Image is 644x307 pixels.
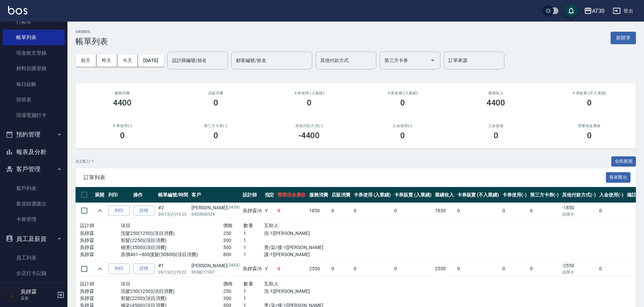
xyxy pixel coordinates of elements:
[487,98,505,108] h3: 4400
[95,206,105,216] button: expand row
[352,203,393,219] td: 0
[501,203,528,219] td: 0
[76,54,96,67] button: 前天
[121,251,223,258] p: 原價401~800護髮(50800)(項目消費)
[3,61,65,76] a: 材料自購登錄
[241,203,263,219] td: 吳靜霖 /6
[560,187,597,203] th: 其他付款方式(-)
[80,288,121,295] p: 吳靜霖
[213,131,218,140] h3: 0
[457,124,534,128] h2: 入金儲值
[8,6,27,14] img: Logo
[76,37,108,46] h3: 帳單列表
[3,108,65,123] a: 現場電腦打卡
[433,261,456,277] td: 2550
[564,4,578,18] button: save
[457,91,534,95] h2: 業績收入
[581,4,607,18] button: AT30
[3,76,65,92] a: 每日結帳
[107,187,131,203] th: 列印
[223,295,244,302] p: 300
[243,251,264,258] p: 1
[192,211,239,217] p: 0903508324
[80,244,121,251] p: 吳靜霖
[192,204,239,211] div: [PERSON_NAME]
[80,251,121,258] p: 吳靜霖
[76,30,108,34] h2: ORDERS
[264,251,325,258] p: 護-1[[PERSON_NAME]
[456,261,501,277] td: 0
[243,295,264,302] p: 1
[223,251,244,258] p: 800
[352,187,393,203] th: 卡券使用 (入業績)
[270,124,348,128] h2: 其他付款方式(-)
[3,181,65,196] a: 客戶列表
[501,261,528,277] td: 0
[270,91,348,95] h2: 卡券使用 (入業績)
[392,187,433,203] th: 卡券販賣 (入業績)
[587,131,592,140] h3: 0
[528,187,561,203] th: 第三方卡券(-)
[606,172,631,183] button: 報表匯出
[227,262,239,269] p: (3443)
[121,295,223,302] p: 剪髮(2250)(項目消費)
[156,187,190,203] th: 帳單編號/時間
[427,55,438,66] button: Open
[108,206,130,216] button: 列印
[560,203,597,219] td: -1850
[3,196,65,212] a: 客資篩選匯出
[5,288,19,302] img: Person
[3,14,65,30] a: 打帳單
[3,92,65,108] a: 排班表
[80,237,121,244] p: 吳靜霖
[93,187,107,203] th: 展開
[138,54,164,67] button: [DATE]
[400,98,405,108] h3: 0
[352,261,393,277] td: 0
[264,223,279,228] span: 互助人
[433,203,456,219] td: 1850
[611,34,636,41] a: 新開單
[223,223,233,228] span: 價格
[96,54,117,67] button: 昨天
[121,223,130,228] span: 項目
[611,156,636,167] button: 全部展開
[562,211,596,217] p: 信用卡
[494,131,498,140] h3: 0
[121,244,223,251] p: 補燙(3500)(項目消費)
[223,288,244,295] p: 250
[158,211,188,217] p: 09/13 (六) 19:23
[392,261,433,277] td: 0
[3,160,65,178] button: 客戶管理
[21,288,55,295] h5: 吳靜霖
[625,187,638,203] th: 備註
[84,124,161,128] h2: 卡券使用(-)
[133,264,155,274] a: 詳情
[120,131,125,140] h3: 0
[131,187,156,203] th: 操作
[121,230,223,237] p: 洗髮250(1250)(項目消費)
[223,237,244,244] p: 300
[108,264,130,274] button: 列印
[264,281,279,286] span: 互助人
[192,269,239,275] p: 0958217307
[213,98,218,108] h3: 0
[364,124,441,128] h2: 入金使用(-)
[528,261,561,277] td: 0
[80,223,94,228] span: 設計師
[276,187,308,203] th: 營業現金應收
[121,281,130,286] span: 項目
[156,261,190,277] td: #1
[177,91,254,95] h2: 店販消費
[597,187,625,203] th: 入金使用(-)
[551,91,628,95] h2: 卡券販賣 (不入業績)
[243,237,264,244] p: 1
[456,203,501,219] td: 0
[3,266,65,281] a: 全店打卡記錄
[243,244,264,251] p: 1
[243,230,264,237] p: 1
[243,281,253,286] span: 數量
[597,203,625,219] td: 0
[95,264,105,274] button: expand row
[433,187,456,203] th: 業績收入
